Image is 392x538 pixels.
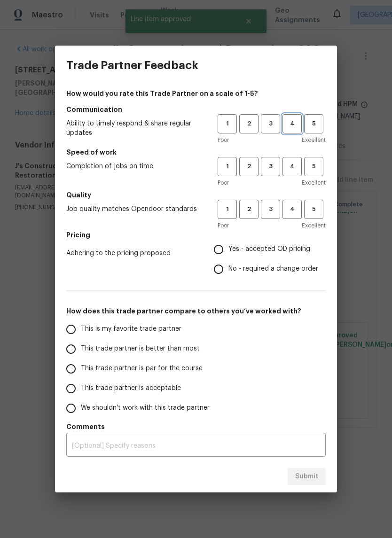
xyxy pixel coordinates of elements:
[228,244,310,254] span: Yes - accepted OD pricing
[240,204,258,215] span: 2
[66,119,203,138] span: Ability to timely respond & share regular updates
[302,135,326,145] span: Excellent
[218,157,237,176] button: 1
[262,118,279,129] span: 3
[283,204,301,215] span: 4
[305,204,322,215] span: 5
[305,161,322,172] span: 5
[218,221,229,230] span: Poor
[66,59,198,72] h3: Trade Partner Feedback
[81,324,181,334] span: This is my favorite trade partner
[219,161,236,172] span: 1
[218,178,229,187] span: Poor
[66,249,199,258] span: Adhering to the pricing proposed
[66,422,326,431] h5: Comments
[66,204,203,214] span: Job quality matches Opendoor standards
[304,157,323,176] button: 5
[66,230,326,240] h5: Pricing
[240,161,258,172] span: 2
[261,200,280,219] button: 3
[66,190,326,200] h5: Quality
[81,344,200,354] span: This trade partner is better than most
[262,204,279,215] span: 3
[66,306,326,316] h5: How does this trade partner compare to others you’ve worked with?
[239,114,259,133] button: 2
[282,200,302,219] button: 4
[239,157,259,176] button: 2
[218,200,237,219] button: 1
[214,240,326,279] div: Pricing
[81,364,203,374] span: This trade partner is par for the course
[218,114,237,133] button: 1
[219,204,236,215] span: 1
[240,118,258,129] span: 2
[228,264,318,274] span: No - required a change order
[66,162,203,171] span: Completion of jobs on time
[304,200,323,219] button: 5
[282,114,302,133] button: 4
[261,114,280,133] button: 3
[261,157,280,176] button: 3
[302,221,326,230] span: Excellent
[81,403,210,413] span: We shouldn't work with this trade partner
[66,148,326,157] h5: Speed of work
[218,135,229,145] span: Poor
[66,320,326,418] div: How does this trade partner compare to others you’ve worked with?
[304,114,323,133] button: 5
[81,383,181,393] span: This trade partner is acceptable
[283,161,301,172] span: 4
[262,161,279,172] span: 3
[282,157,302,176] button: 4
[66,105,326,114] h5: Communication
[239,200,259,219] button: 2
[219,118,236,129] span: 1
[302,178,326,187] span: Excellent
[66,89,326,98] h4: How would you rate this Trade Partner on a scale of 1-5?
[283,118,301,129] span: 4
[305,118,322,129] span: 5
